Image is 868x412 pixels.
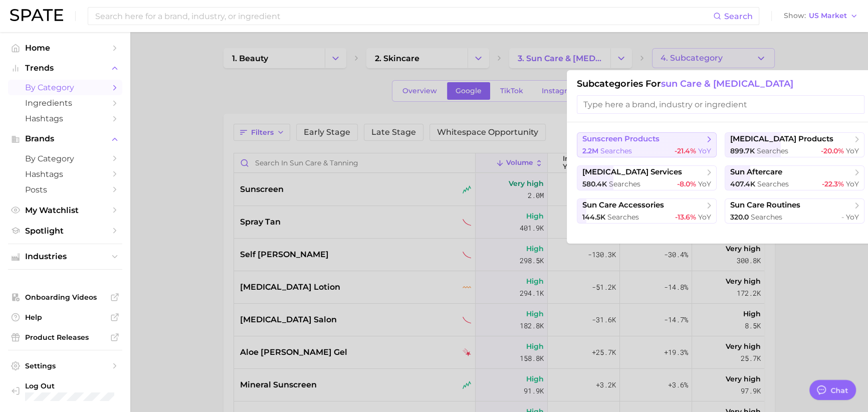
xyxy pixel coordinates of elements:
[8,223,122,239] a: Spotlight
[8,95,122,111] a: Ingredients
[809,13,847,19] span: US Market
[25,205,105,215] span: My Watchlist
[730,200,800,210] span: sun care routines
[757,146,788,155] span: searches
[730,146,755,155] span: 899.7k
[25,43,105,53] span: Home
[10,9,63,21] img: SPATE
[8,290,122,305] a: Onboarding Videos
[730,213,749,222] span: 320.0
[600,146,632,155] span: searches
[675,213,696,222] span: -13.6%
[25,361,105,370] span: Settings
[25,293,105,302] span: Onboarding Videos
[25,333,105,342] span: Product Releases
[8,378,122,404] a: Log out. Currently logged in with e-mail jkno@cosmax.com.
[25,98,105,108] span: Ingredients
[25,252,105,261] span: Industries
[675,146,696,155] span: -21.4%
[577,78,864,89] h1: Subcategories for
[25,114,105,123] span: Hashtags
[582,146,598,155] span: 2.2m
[821,146,844,155] span: -20.0%
[8,151,122,166] a: by Category
[25,134,105,143] span: Brands
[730,134,833,144] span: [MEDICAL_DATA] products
[8,330,122,345] a: Product Releases
[25,226,105,236] span: Spotlight
[698,213,711,222] span: YoY
[846,179,859,188] span: YoY
[25,64,105,73] span: Trends
[846,213,859,222] span: YoY
[94,8,713,25] input: Search here for a brand, industry, or ingredient
[841,213,844,222] span: -
[582,134,660,144] span: sunscreen products
[698,146,711,155] span: YoY
[8,61,122,76] button: Trends
[25,381,114,390] span: Log Out
[8,202,122,218] a: My Watchlist
[725,132,864,157] button: [MEDICAL_DATA] products899.7k searches-20.0% YoY
[730,167,782,177] span: sun aftercare
[609,179,640,188] span: searches
[577,95,864,114] input: Type here a brand, industry or ingredient
[577,198,717,224] button: sun care accessories144.5k searches-13.6% YoY
[757,179,789,188] span: searches
[8,182,122,197] a: Posts
[8,131,122,146] button: Brands
[582,213,605,222] span: 144.5k
[25,185,105,194] span: Posts
[661,78,793,89] span: sun care & [MEDICAL_DATA]
[725,198,864,224] button: sun care routines320.0 searches- YoY
[822,179,844,188] span: -22.3%
[730,179,755,188] span: 407.4k
[725,165,864,190] button: sun aftercare407.4k searches-22.3% YoY
[698,179,711,188] span: YoY
[846,146,859,155] span: YoY
[607,213,639,222] span: searches
[8,310,122,325] a: Help
[784,13,806,19] span: Show
[582,167,682,177] span: [MEDICAL_DATA] services
[582,200,664,210] span: sun care accessories
[25,313,105,322] span: Help
[8,166,122,182] a: Hashtags
[8,111,122,126] a: Hashtags
[751,213,782,222] span: searches
[781,10,860,23] button: ShowUS Market
[677,179,696,188] span: -8.0%
[8,249,122,264] button: Industries
[724,12,753,21] span: Search
[577,132,717,157] button: sunscreen products2.2m searches-21.4% YoY
[577,165,717,190] button: [MEDICAL_DATA] services580.4k searches-8.0% YoY
[582,179,607,188] span: 580.4k
[25,83,105,92] span: by Category
[25,154,105,163] span: by Category
[8,358,122,373] a: Settings
[25,169,105,179] span: Hashtags
[8,80,122,95] a: by Category
[8,40,122,56] a: Home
